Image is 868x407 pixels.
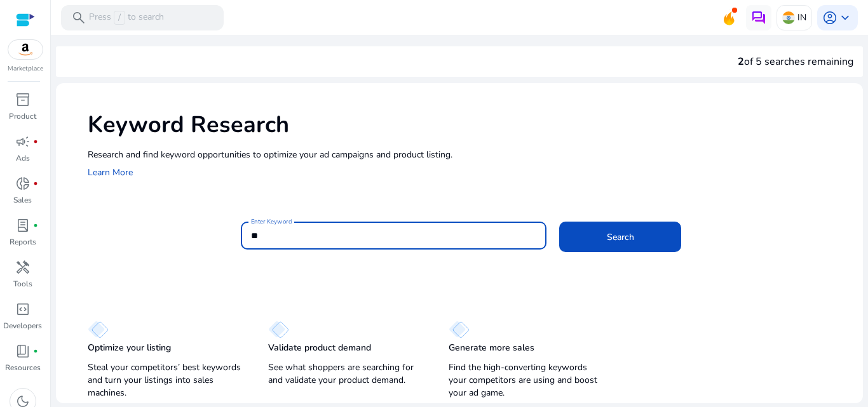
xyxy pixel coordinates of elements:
[607,230,634,244] span: Search
[5,362,41,373] p: Resources
[33,349,38,354] span: fiber_manual_record
[9,110,36,122] p: Product
[797,6,806,29] p: IN
[15,302,31,317] span: code_blocks
[822,10,837,25] span: account_circle
[15,176,31,191] span: donut_small
[88,361,243,399] p: Steal your competitors’ best keywords and turn your listings into sales machines.
[33,181,38,186] span: fiber_manual_record
[13,278,32,290] p: Tools
[449,321,470,338] img: diamond.svg
[782,11,795,24] img: in.svg
[15,134,31,149] span: campaign
[15,218,31,233] span: lab_profile
[33,139,38,144] span: fiber_manual_record
[738,54,853,69] div: of 5 searches remaining
[15,260,31,275] span: handyman
[268,321,289,338] img: diamond.svg
[837,10,853,25] span: keyboard_arrow_down
[268,361,423,387] p: See what shoppers are searching for and validate your product demand.
[268,342,371,354] p: Validate product demand
[449,342,534,354] p: Generate more sales
[449,361,604,399] p: Find the high-converting keywords your competitors are using and boost your ad game.
[13,194,32,206] p: Sales
[15,92,31,107] span: inventory_2
[8,64,43,74] p: Marketplace
[8,40,43,59] img: amazon.svg
[89,11,164,25] p: Press to search
[71,10,86,25] span: search
[738,55,744,69] span: 2
[88,342,171,354] p: Optimize your listing
[88,148,850,161] p: Research and find keyword opportunities to optimize your ad campaigns and product listing.
[88,111,850,138] h1: Keyword Research
[15,344,31,359] span: book_4
[88,321,109,338] img: diamond.svg
[559,222,681,252] button: Search
[88,166,133,178] a: Learn More
[3,320,42,331] p: Developers
[33,223,38,228] span: fiber_manual_record
[251,217,292,226] mat-label: Enter Keyword
[10,236,36,248] p: Reports
[16,152,30,164] p: Ads
[114,11,125,25] span: /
